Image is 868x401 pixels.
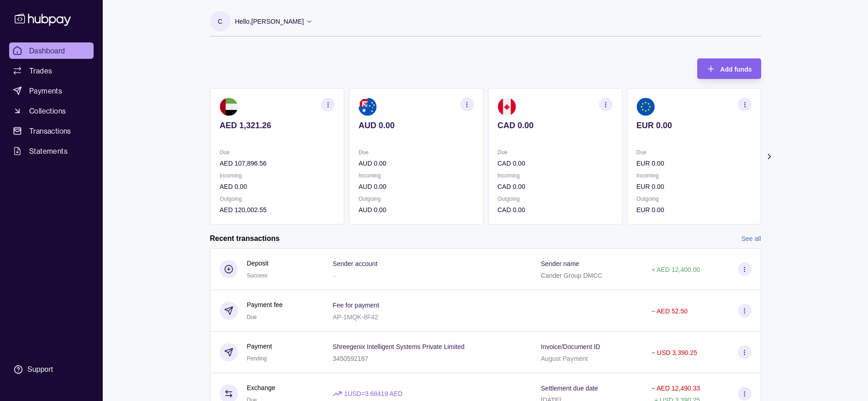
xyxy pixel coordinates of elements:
[344,389,403,399] p: 1 USD = 3.68419 AED
[497,158,612,168] p: CAD 0.00
[9,42,94,59] a: Dashboard
[358,182,473,192] p: AUD 0.00
[220,98,238,116] img: ae
[9,83,94,99] a: Payments
[9,360,94,379] a: Support
[247,314,257,320] span: Due
[29,85,62,96] span: Payments
[247,355,267,362] span: Pending
[235,16,304,26] p: Hello, [PERSON_NAME]
[247,341,272,351] p: Payment
[29,65,52,76] span: Trades
[636,120,751,130] p: EUR 0.00
[247,300,283,310] p: Payment fee
[541,385,598,392] p: Settlement due date
[247,272,268,279] span: Success
[541,260,579,267] p: Sender name
[9,123,94,139] a: Transactions
[636,194,751,204] p: Outgoing
[220,147,335,157] p: Due
[333,260,378,267] p: Sender account
[218,16,222,26] p: C
[541,355,588,362] p: August Payment
[220,158,335,168] p: AED 107,896.56
[541,272,603,279] p: Cander Group DMCC
[636,147,751,157] p: Due
[497,120,612,130] p: CAD 0.00
[742,234,761,244] a: See all
[652,266,700,273] p: + AED 12,400.00
[333,343,465,350] p: Shreegenix Intelligent Systems Private Limited
[333,355,368,362] p: 3450592187
[636,171,751,181] p: Incoming
[29,146,68,156] span: Statements
[9,143,94,159] a: Statements
[358,120,473,130] p: AUD 0.00
[636,205,751,215] p: EUR 0.00
[652,385,700,392] p: − AED 12,490.33
[333,272,337,279] p: –
[9,103,94,119] a: Collections
[720,66,752,73] span: Add funds
[636,98,654,116] img: eu
[358,171,473,181] p: Incoming
[247,258,268,268] p: Deposit
[358,147,473,157] p: Due
[220,182,335,192] p: AED 0.00
[29,105,66,116] span: Collections
[358,158,473,168] p: AUD 0.00
[652,349,697,356] p: − USD 3,390.25
[541,343,600,350] p: Invoice/Document ID
[220,194,335,204] p: Outgoing
[333,302,379,309] p: Fee for payment
[9,62,94,79] a: Trades
[497,194,612,204] p: Outgoing
[210,234,280,244] h2: Recent transactions
[29,125,71,136] span: Transactions
[497,147,612,157] p: Due
[497,205,612,215] p: CAD 0.00
[220,205,335,215] p: AED 120,002.55
[358,98,377,116] img: au
[636,182,751,192] p: EUR 0.00
[27,365,53,375] div: Support
[358,194,473,204] p: Outgoing
[497,182,612,192] p: CAD 0.00
[497,171,612,181] p: Incoming
[247,383,275,393] p: Exchange
[29,45,65,56] span: Dashboard
[333,313,379,321] p: AP-1MQK-8F42
[220,120,335,130] p: AED 1,321.26
[497,98,516,116] img: ca
[697,58,761,79] button: Add funds
[636,158,751,168] p: EUR 0.00
[358,205,473,215] p: AUD 0.00
[652,307,688,315] p: − AED 52.50
[220,171,335,181] p: Incoming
